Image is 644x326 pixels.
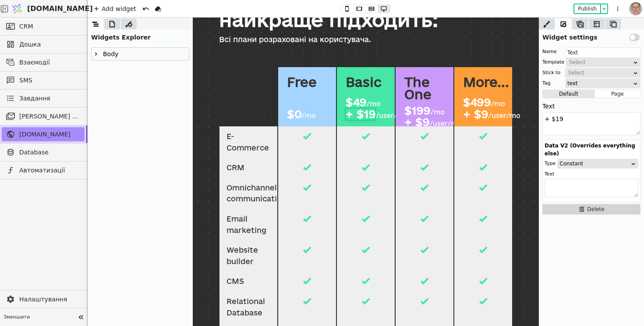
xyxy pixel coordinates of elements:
[27,4,93,14] span: [DOMAIN_NAME]
[2,163,85,177] a: Автоматизації
[559,159,630,168] div: Constant
[88,29,193,42] div: Widgets Explorer
[91,4,139,14] div: Add widget
[270,91,296,102] div: + $9
[568,68,632,77] div: Select
[19,148,80,157] span: Database
[34,278,78,301] p: Relational Database
[19,94,50,103] span: Завдання
[296,95,328,102] p: /user/mo
[2,37,85,51] a: Дошка
[2,73,85,87] a: SMS
[545,142,638,158] div: Data V2 (Overrides everything else)
[542,47,556,56] div: Name
[100,48,118,60] div: Body
[542,79,551,88] div: Tag
[34,258,78,269] p: CMS
[212,58,252,83] div: The One
[238,91,252,99] div: /mo
[2,127,85,141] a: [DOMAIN_NAME]
[34,113,78,136] p: E-Commerce
[569,58,632,67] div: Select
[2,19,85,33] a: CRM
[542,58,564,67] div: Template
[19,166,80,175] span: Автоматизації
[2,55,85,69] a: Взаємодії
[212,99,237,110] div: + $9
[34,227,78,249] p: Website builder
[298,83,312,90] div: /mo
[542,68,560,77] div: Stick to
[270,58,316,71] div: More...
[543,90,595,98] button: Default
[539,29,644,42] div: Widget settings
[545,159,556,168] div: Type
[19,22,33,31] span: CRM
[237,103,269,110] div: /user/mo
[2,145,85,159] a: Database
[19,40,80,49] span: Дошка
[567,79,633,88] div: text
[4,314,75,321] span: Зменшити
[34,165,78,187] p: Omnichannel communication
[34,144,78,156] div: CRM
[19,295,80,304] span: Налаштування
[193,18,539,326] iframe: To enrich screen reader interactions, please activate Accessibility in Grammarly extension settings
[19,76,80,85] span: SMS
[212,87,238,99] div: $199
[92,48,189,60] div: Body
[2,292,85,306] a: Налаштування
[629,2,642,15] img: 1560949290925-CROPPED-IMG_0201-2-.jpg
[11,0,24,17] img: Logo
[542,204,640,215] button: Delete
[595,90,640,98] button: Page
[34,196,78,218] p: Email marketing
[542,100,640,112] div: Text
[19,112,80,121] span: [PERSON_NAME] розсилки
[2,91,85,105] a: Завдання
[545,170,638,179] div: Text
[2,109,85,123] a: [PERSON_NAME] розсилки
[270,79,298,90] div: $499
[542,112,640,135] textarea: + $19
[19,58,80,67] span: Взаємодії
[19,130,80,139] span: [DOMAIN_NAME]
[9,0,88,17] a: [DOMAIN_NAME]
[574,4,600,13] button: Publish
